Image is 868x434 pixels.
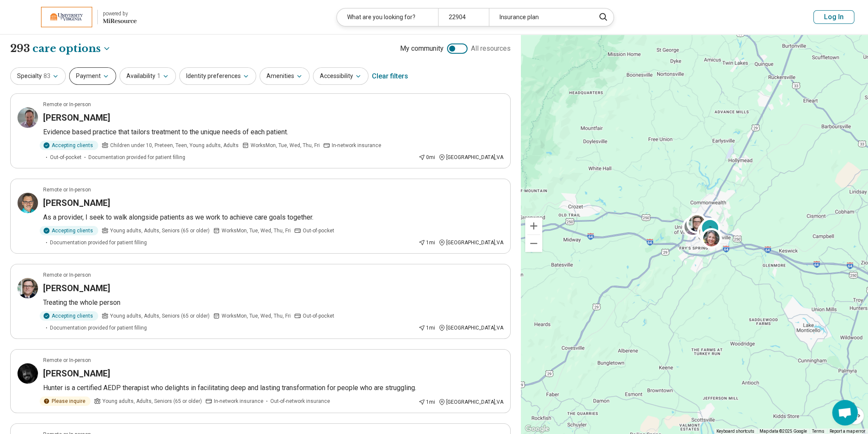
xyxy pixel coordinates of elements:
h3: [PERSON_NAME] [43,112,110,124]
div: What are you looking for? [337,9,438,26]
div: Open chat [832,400,858,425]
span: Works Mon, Tue, Wed, Thu, Fri [251,142,320,149]
button: Specialty83 [10,67,66,85]
span: Out-of-network insurance [270,397,330,405]
h3: [PERSON_NAME] [43,197,110,209]
div: Accepting clients [40,141,98,150]
h1: 293 [10,41,111,56]
span: Works Mon, Tue, Wed, Thu, Fri [222,312,291,320]
h3: [PERSON_NAME] [43,282,110,294]
span: Documentation provided for patient filling [50,239,147,246]
div: [GEOGRAPHIC_DATA] , VA [438,153,503,161]
p: Treating the whole person [43,298,503,308]
p: Remote or In-person [43,271,91,279]
div: 1 mi [418,324,435,332]
span: care options [32,41,101,56]
div: [GEOGRAPHIC_DATA] , VA [438,398,503,406]
button: Availability1 [120,67,176,85]
div: 2 [700,223,720,243]
span: Documentation provided for patient filling [50,324,147,332]
img: University of Virginia [41,7,92,27]
span: In-network insurance [332,142,381,149]
span: 83 [44,72,50,81]
div: Accepting clients [40,226,98,235]
span: Young adults, Adults, Seniors (65 or older) [110,227,210,234]
div: [GEOGRAPHIC_DATA] , VA [438,239,503,246]
p: As a provider, I seek to walk alongside patients as we work to achieve care goals together. [43,212,503,223]
p: Hunter is a certified AEDP therapist who delights in facilitating deep and lasting transformation... [43,383,503,393]
h3: [PERSON_NAME] [43,367,110,379]
div: 1 mi [418,398,435,406]
span: Children under 10, Preteen, Teen, Young adults, Adults [110,142,239,149]
span: Young adults, Adults, Seniors (65 or older) [110,312,210,320]
div: Clear filters [372,66,408,87]
a: University of Virginiapowered by [14,7,137,27]
div: powered by [103,10,137,17]
button: Log In [813,10,854,24]
span: Documentation provided for patient filling [88,153,185,161]
p: Evidence based practice that tailors treatment to the unique needs of each patient. [43,127,503,137]
span: Young adults, Adults, Seniors (65 or older) [102,397,202,405]
span: Map data ©2025 Google [760,429,807,434]
span: My community [400,43,444,54]
button: Amenities [260,67,310,85]
span: Out-of-pocket [303,227,334,234]
button: Accessibility [313,67,368,85]
div: [GEOGRAPHIC_DATA] , VA [438,324,503,332]
button: Identity preferences [179,67,256,85]
div: 0 mi [418,153,435,161]
span: All resources [471,43,511,54]
div: 22904 [438,9,489,26]
span: Works Mon, Tue, Wed, Thu, Fri [222,227,291,234]
button: Payment [69,67,116,85]
span: Out-of-pocket [50,153,82,161]
div: Insurance plan [489,9,590,26]
button: Zoom in [525,217,542,234]
span: 1 [157,72,161,81]
div: 2 [700,218,720,238]
span: Out-of-pocket [303,312,334,320]
div: 1 mi [418,239,435,246]
a: Report a map error [830,429,865,434]
div: Accepting clients [40,311,98,321]
button: Zoom out [525,235,542,252]
p: Remote or In-person [43,101,91,108]
button: Care options [32,41,111,56]
span: In-network insurance [214,397,263,405]
div: Please inquire [40,396,91,406]
p: Remote or In-person [43,356,91,364]
p: Remote or In-person [43,186,91,194]
a: Terms (opens in new tab) [812,429,824,434]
